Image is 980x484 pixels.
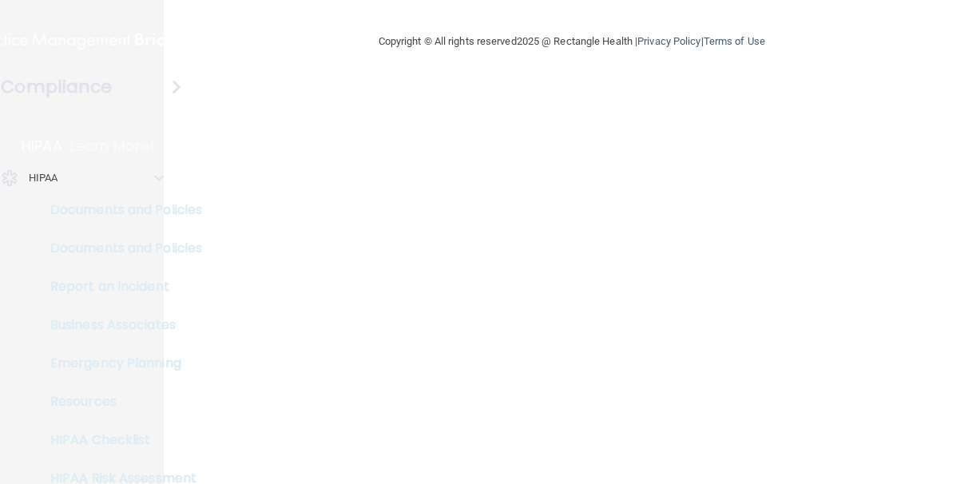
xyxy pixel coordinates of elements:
h4: Compliance [1,76,112,98]
p: Emergency Planning [10,355,228,371]
p: Business Associates [10,317,228,333]
p: Documents and Policies [10,202,228,218]
p: Documents and Policies [10,240,228,256]
div: Copyright © All rights reserved 2025 @ Rectangle Health | | [280,16,863,67]
a: Terms of Use [704,35,765,47]
p: Learn More! [70,137,155,156]
a: Privacy Policy [637,35,700,47]
p: HIPAA [29,169,58,188]
p: HIPAA [22,137,62,156]
p: HIPAA Checklist [10,432,228,448]
p: Resources [10,394,228,410]
p: Report an Incident [10,279,228,295]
